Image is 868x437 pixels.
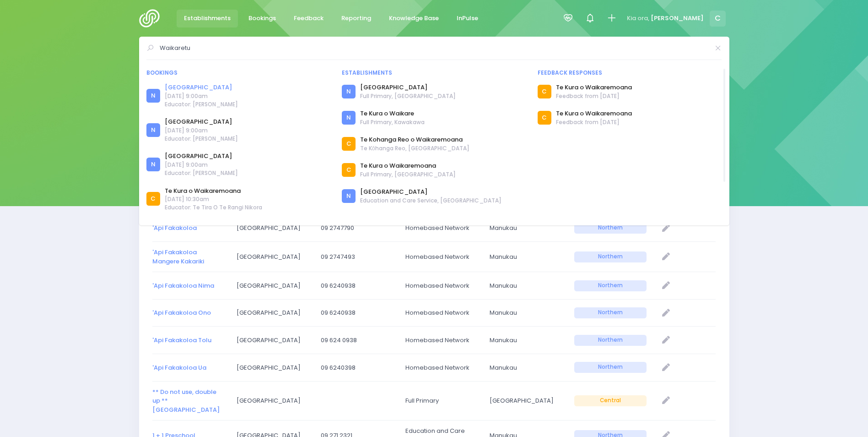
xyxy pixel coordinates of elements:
span: 09 624 0938 [321,336,393,345]
a: [GEOGRAPHIC_DATA] [360,83,456,92]
span: Feedback from [DATE] [556,92,632,100]
span: Reporting [341,14,371,23]
span: Northern [574,335,647,346]
a: 'Api Fakakoloa Ono [152,308,211,317]
a: Edit [658,250,674,265]
td: Northern [568,242,652,272]
span: Establishments [184,14,231,23]
span: Manukau [490,308,562,317]
td: 09 2747790 [315,215,399,242]
td: 09 6240938 [315,300,399,327]
span: 09 6240398 [321,363,393,372]
td: null [652,327,716,354]
span: Knowledge Base [389,14,439,23]
a: Feedback [286,10,331,27]
a: [GEOGRAPHIC_DATA] [165,152,238,161]
a: Edit [658,333,674,348]
div: C [538,111,551,125]
td: Northern [568,272,652,299]
div: C [146,192,160,206]
div: N [342,85,356,98]
td: Auckland [231,272,315,299]
td: 'Api Fakakoloa Mangere Kakariki [152,242,231,272]
td: Manukau [484,354,568,381]
td: null [652,215,716,242]
td: Manukau [484,242,568,272]
span: [PERSON_NAME] [651,14,704,23]
div: Bookings [146,69,331,77]
td: null [315,382,399,421]
span: Northern [574,251,647,262]
td: Homebased Network [399,354,484,381]
td: null [652,382,716,421]
td: 'Api Fakakoloa Ono [152,300,231,327]
span: Educator: [PERSON_NAME] [165,100,238,109]
span: 09 2747493 [321,252,393,262]
td: Auckland [231,354,315,381]
span: [GEOGRAPHIC_DATA] [237,252,309,262]
div: Feedback responses [538,69,722,77]
td: Manukau [484,327,568,354]
span: Feedback from [DATE] [556,118,632,126]
span: Manukau [490,252,562,262]
span: Manukau [490,281,562,290]
input: Search for anything (like establishments, bookings, or feedback) [160,41,709,55]
a: Edit [658,221,674,236]
td: Homebased Network [399,300,484,327]
span: Manukau [490,336,562,345]
td: Northern [568,327,652,354]
td: Northern [568,354,652,381]
td: null [652,300,716,327]
td: ** Do not use, double up ** Cambridge East School [152,382,231,421]
span: Northern [574,307,647,318]
span: 09 6240938 [321,308,393,317]
span: InPulse [457,14,478,23]
a: 'Api Fakakoloa Tolu [152,336,211,344]
td: null [652,354,716,381]
span: Homebased Network [405,308,478,317]
div: N [146,158,160,171]
span: Full Primary [405,396,478,405]
a: ** Do not use, double up ** [GEOGRAPHIC_DATA] [152,388,220,414]
a: Te Kura o Waikaremoana [165,186,262,196]
span: Northern [574,362,647,373]
span: Full Primary, [GEOGRAPHIC_DATA] [360,170,456,179]
a: [GEOGRAPHIC_DATA] [165,117,238,126]
span: Central [574,395,647,406]
span: Full Primary, [GEOGRAPHIC_DATA] [360,92,456,100]
a: Te Kura o Waikaremoana [556,83,632,92]
td: 'Api Fakakoloa [152,215,231,242]
span: 09 6240938 [321,281,393,290]
span: Northern [574,280,647,291]
span: [GEOGRAPHIC_DATA] [237,308,309,317]
td: Auckland [231,215,315,242]
span: Educator: Te Tira O Te Rangi Nikora [165,203,262,212]
span: Homebased Network [405,336,478,345]
td: 09 6240398 [315,354,399,381]
a: Te Kohanga Reo o Waikaremoana [360,135,469,144]
td: Manukau [484,300,568,327]
td: Auckland [231,242,315,272]
td: Cambridge [231,382,315,421]
td: Northern [568,300,652,327]
td: 09 6240938 [315,272,399,299]
a: [GEOGRAPHIC_DATA] [360,187,501,197]
div: N [342,189,356,203]
a: Establishments [177,10,238,27]
span: [DATE] 9:00am [165,161,238,169]
td: Homebased Network [399,242,484,272]
span: Homebased Network [405,224,478,233]
a: 'Api Fakakoloa Nima [152,281,214,290]
td: 09 624 0938 [315,327,399,354]
img: Logo [139,9,165,27]
span: [GEOGRAPHIC_DATA] [237,281,309,290]
span: Manukau [490,224,562,233]
span: Educator: [PERSON_NAME] [165,169,238,177]
span: [GEOGRAPHIC_DATA] [490,396,562,405]
a: 'Api Fakakoloa Mangere Kakariki [152,248,204,266]
a: Te Kura o Waikare [360,109,425,118]
span: C [710,11,726,27]
span: Educator: [PERSON_NAME] [165,135,238,143]
span: Homebased Network [405,281,478,290]
span: Kia ora, [627,14,649,23]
